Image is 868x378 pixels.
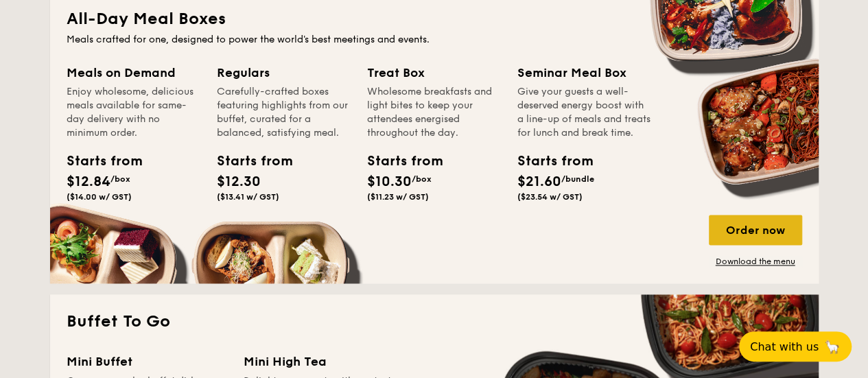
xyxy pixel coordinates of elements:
span: $12.84 [67,174,110,190]
div: Regulars [217,63,351,82]
div: Wholesome breakfasts and light bites to keep your attendees energised throughout the day. [367,85,501,140]
div: Mini High Tea [244,352,404,371]
div: Order now [709,215,802,245]
a: Download the menu [709,256,802,267]
span: /bundle [561,174,594,184]
span: Chat with us [750,340,819,353]
span: ($14.00 w/ GST) [67,192,132,202]
div: Give your guests a well-deserved energy boost with a line-up of meals and treats for lunch and br... [517,85,651,140]
span: /box [110,174,130,184]
span: ($11.23 w/ GST) [367,192,429,202]
div: Starts from [217,151,279,172]
h2: All-Day Meal Boxes [67,8,802,30]
span: ($23.54 w/ GST) [517,192,583,202]
span: $21.60 [517,174,561,190]
span: $12.30 [217,174,261,190]
div: Seminar Meal Box [517,63,651,82]
div: Meals on Demand [67,63,200,82]
div: Mini Buffet [67,352,227,371]
div: Enjoy wholesome, delicious meals available for same-day delivery with no minimum order. [67,85,200,140]
span: ($13.41 w/ GST) [217,192,279,202]
h2: Buffet To Go [67,311,802,333]
div: Treat Box [367,63,501,82]
span: 🦙 [824,339,841,355]
div: Meals crafted for one, designed to power the world's best meetings and events. [67,33,802,47]
div: Starts from [517,151,579,172]
div: Starts from [67,151,128,172]
div: Carefully-crafted boxes featuring highlights from our buffet, curated for a balanced, satisfying ... [217,85,351,140]
button: Chat with us🦙 [739,331,852,362]
div: Starts from [367,151,429,172]
span: $10.30 [367,174,412,190]
span: /box [412,174,432,184]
